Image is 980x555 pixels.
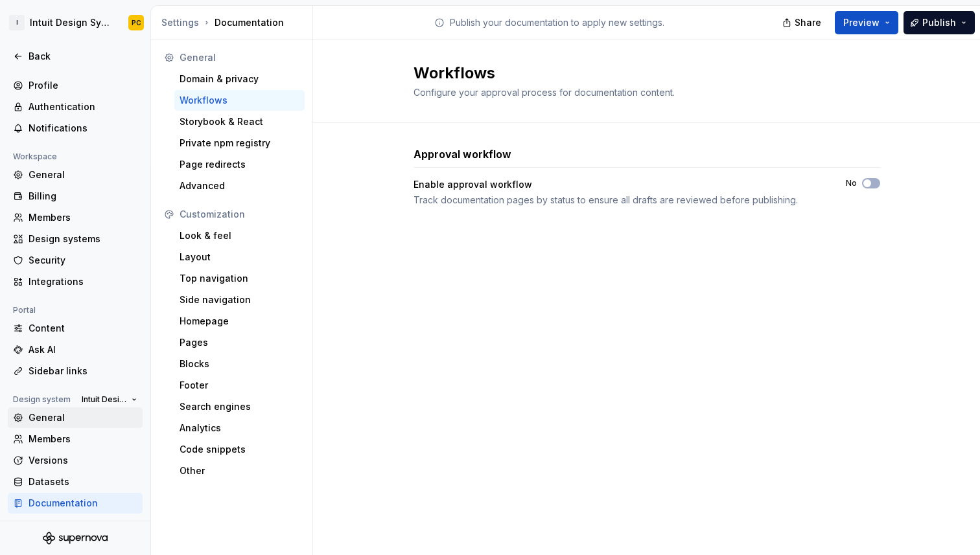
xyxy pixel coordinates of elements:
[8,207,143,228] a: Members
[180,293,299,306] div: Side navigation
[174,311,305,332] a: Homepage
[174,225,305,246] a: Look & feel
[29,122,137,135] div: Notifications
[180,115,299,128] div: Storybook & React
[29,79,137,92] div: Profile
[29,168,137,181] div: General
[180,315,299,328] div: Homepage
[8,318,143,339] a: Content
[8,302,41,318] div: Portal
[414,87,675,98] span: Configure your approval process for documentation content.
[174,396,305,417] a: Search engines
[132,17,141,28] div: PC
[180,208,299,221] div: Customization
[174,354,305,374] a: Blocks
[30,16,113,29] div: Intuit Design System
[29,433,137,446] div: Members
[8,229,143,249] a: Design systems
[180,464,299,477] div: Other
[8,96,143,117] a: Authentication
[8,450,143,471] a: Versions
[29,190,137,203] div: Billing
[29,411,137,424] div: General
[3,8,148,37] button: IIntuit Design SystemPC
[8,46,143,67] a: Back
[174,289,305,310] a: Side navigation
[414,63,865,84] h2: Workflows
[846,178,857,188] label: No
[180,251,299,264] div: Layout
[180,94,299,107] div: Workflows
[180,179,299,192] div: Advanced
[180,73,299,85] div: Domain & privacy
[29,50,137,63] div: Back
[8,407,143,428] a: General
[174,439,305,460] a: Code snippets
[174,268,305,289] a: Top navigation
[43,532,108,545] svg: Supernova Logo
[414,146,511,162] h3: Approval workflow
[8,471,143,492] a: Datasets
[835,11,898,34] button: Preview
[450,16,664,29] p: Publish your documentation to apply new settings.
[180,379,299,392] div: Footer
[8,361,143,381] a: Sidebar links
[161,16,199,29] button: Settings
[180,229,299,242] div: Look & feel
[29,454,137,467] div: Versions
[180,51,299,64] div: General
[180,158,299,171] div: Page redirects
[29,232,137,245] div: Design systems
[180,272,299,285] div: Top navigation
[414,178,822,191] div: Enable approval workflow
[29,211,137,224] div: Members
[180,357,299,370] div: Blocks
[174,133,305,153] a: Private npm registry
[82,394,126,405] span: Intuit Design System
[180,336,299,349] div: Pages
[414,194,822,207] div: Track documentation pages by status to ensure all drafts are reviewed before publishing.
[795,16,821,29] span: Share
[8,149,62,164] div: Workspace
[904,11,975,34] button: Publish
[8,164,143,185] a: General
[8,118,143,139] a: Notifications
[843,16,880,29] span: Preview
[8,392,76,407] div: Design system
[29,475,137,488] div: Datasets
[8,186,143,207] a: Billing
[161,16,307,29] div: Documentation
[8,75,143,96] a: Profile
[29,100,137,113] div: Authentication
[180,400,299,413] div: Search engines
[174,247,305,267] a: Layout
[8,429,143,449] a: Members
[180,443,299,456] div: Code snippets
[174,460,305,481] a: Other
[8,339,143,360] a: Ask AI
[776,11,830,34] button: Share
[174,375,305,396] a: Footer
[174,69,305,89] a: Domain & privacy
[9,15,25,30] div: I
[180,137,299,150] div: Private npm registry
[174,154,305,175] a: Page redirects
[174,111,305,132] a: Storybook & React
[8,250,143,271] a: Security
[29,254,137,267] div: Security
[8,271,143,292] a: Integrations
[29,322,137,335] div: Content
[8,493,143,514] a: Documentation
[174,176,305,196] a: Advanced
[29,365,137,378] div: Sidebar links
[29,275,137,288] div: Integrations
[29,497,137,510] div: Documentation
[174,418,305,438] a: Analytics
[29,343,137,356] div: Ask AI
[174,90,305,111] a: Workflows
[180,422,299,435] div: Analytics
[174,332,305,353] a: Pages
[922,16,956,29] span: Publish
